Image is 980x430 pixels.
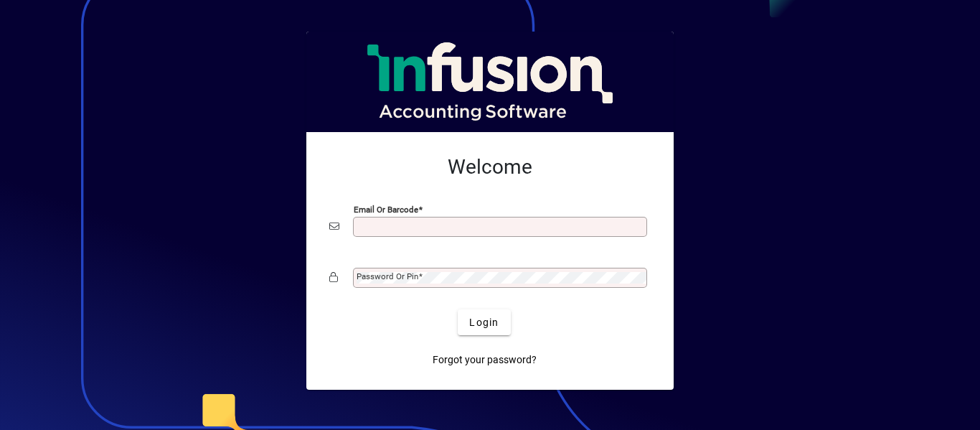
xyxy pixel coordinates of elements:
[433,352,537,368] span: Forgot your password?
[329,155,651,179] h2: Welcome
[427,347,542,373] a: Forgot your password?
[357,271,418,281] mat-label: Password or Pin
[354,205,418,215] mat-label: Email or Barcode
[469,315,499,330] span: Login
[458,309,510,335] button: Login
